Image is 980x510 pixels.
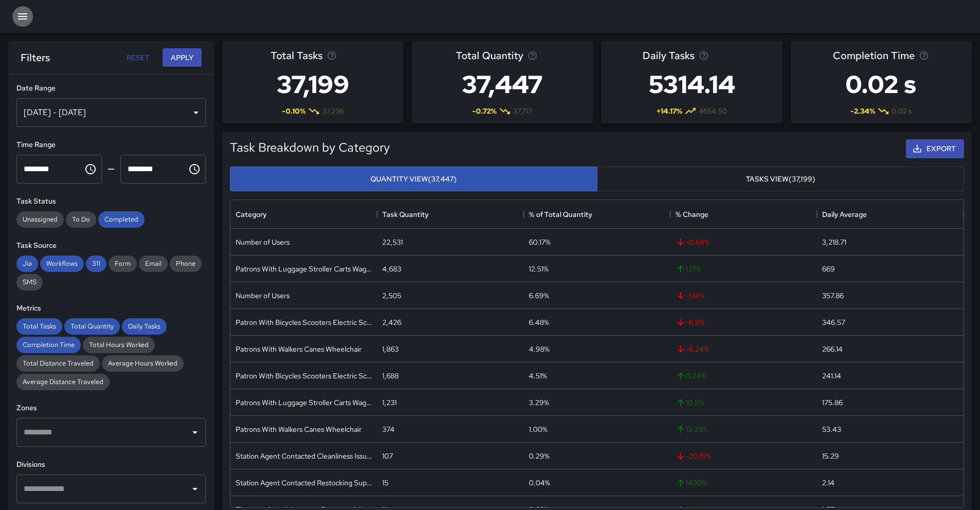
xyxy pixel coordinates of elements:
[16,256,38,272] div: Jia
[822,397,843,408] div: 175.86
[382,371,399,381] div: 1,688
[327,50,337,61] svg: Total number of tasks in the selected period, compared to the previous period.
[102,355,184,372] div: Average Hours Worked
[822,371,841,381] div: 241.14
[822,451,839,461] div: 15.29
[230,139,390,156] h5: Task Breakdown by Category
[230,200,377,229] div: Category
[40,259,84,268] span: Workflows
[472,106,496,116] span: -0.72 %
[236,264,372,274] div: Patrons With Luggage Stroller Carts Wagons
[109,259,137,268] span: Form
[382,200,429,229] div: Task Quantity
[822,264,835,274] div: 669
[529,397,549,408] div: 3.29%
[527,50,538,61] svg: Total task quantity in the selected period, compared to the previous period.
[16,318,62,335] div: Total Tasks
[906,139,964,158] button: Export
[188,482,202,496] button: Open
[529,344,549,354] div: 4.98%
[529,371,547,381] div: 4.51%
[109,256,137,272] div: Form
[16,359,100,368] span: Total Distance Traveled
[236,397,372,408] div: Patrons With Luggage Stroller Carts Wagons
[699,106,727,116] span: 4654.50
[850,106,875,116] span: -2.34 %
[170,256,202,272] div: Phone
[236,478,372,488] div: Station Agent Contacted Restocking Supplies Request
[66,211,96,228] div: To Do
[822,317,845,327] div: 346.57
[170,259,202,268] span: Phone
[675,317,704,327] span: -6.8 %
[529,478,550,488] div: 0.04%
[822,200,867,229] div: Daily Average
[236,237,290,247] div: Number of Users
[16,215,64,224] span: Unassigned
[121,48,154,67] button: Reset
[656,106,682,116] span: + 14.17 %
[40,256,84,272] div: Workflows
[892,106,912,116] span: 0.02 s
[822,344,843,354] div: 266.14
[382,478,388,488] div: 15
[456,64,549,105] h3: 37,447
[282,106,306,116] span: -0.10 %
[817,200,964,229] div: Daily Average
[16,83,206,94] h6: Date Range
[236,317,372,327] div: Patron With Bicycles Scooters Electric Scooters
[822,478,834,488] div: 2.14
[524,200,670,229] div: % of Total Quantity
[98,215,145,224] span: Completed
[122,322,167,331] span: Daily Tasks
[670,200,817,229] div: % Change
[529,264,548,274] div: 12.51%
[675,264,701,274] span: 1.17 %
[675,290,704,301] span: -1.14 %
[529,290,549,301] div: 6.69%
[139,256,168,272] div: Email
[675,478,707,488] span: 1400 %
[833,64,929,105] h3: 0.02 s
[822,290,844,301] div: 357.86
[271,64,355,105] h3: 37,199
[16,303,206,314] h6: Metrics
[16,211,64,228] div: Unassigned
[271,47,323,64] span: Total Tasks
[382,317,401,327] div: 2,426
[675,451,710,461] span: -20.15 %
[16,139,206,151] h6: Time Range
[675,237,709,247] span: -0.64 %
[236,344,362,354] div: Patrons With Walkers Canes Wheelchair
[16,355,100,372] div: Total Distance Traveled
[16,196,206,207] h6: Task Status
[822,424,841,434] div: 53.43
[236,200,266,229] div: Category
[513,106,532,116] span: 37,717
[64,318,120,335] div: Total Quantity
[675,397,704,408] span: 10.5 %
[529,237,550,247] div: 60.17%
[83,337,155,353] div: Total Hours Worked
[377,200,524,229] div: Task Quantity
[382,290,401,301] div: 2,505
[597,167,964,192] button: Tasks View(37,199)
[16,374,110,390] div: Average Distance Traveled
[16,259,38,268] span: Jia
[102,359,184,368] span: Average Hours Worked
[16,377,110,386] span: Average Distance Traveled
[675,424,707,434] span: 13.33 %
[98,211,145,228] div: Completed
[382,424,395,434] div: 374
[16,340,81,349] span: Completion Time
[236,371,372,381] div: Patron With Bicycles Scooters Electric Scooters
[16,240,206,251] h6: Task Source
[382,451,393,461] div: 107
[643,64,741,105] h3: 5314.14
[529,451,549,461] div: 0.29%
[80,159,101,179] button: Choose time, selected time is 12:00 AM
[236,424,362,434] div: Patrons With Walkers Canes Wheelchair
[529,200,592,229] div: % of Total Quantity
[230,167,597,192] button: Quantity View(37,447)
[833,47,915,64] span: Completion Time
